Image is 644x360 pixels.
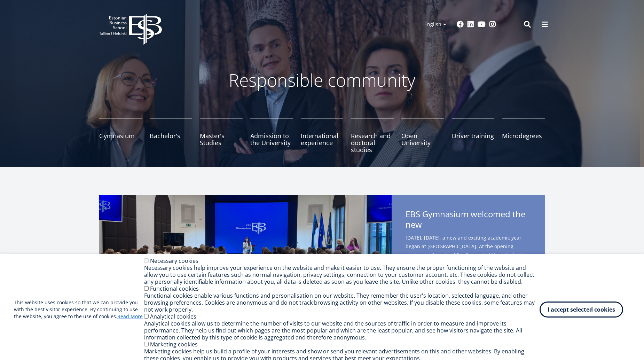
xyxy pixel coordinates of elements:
[144,320,540,341] div: Analytical cookies allow us to determine the number of visits to our website and the sources of t...
[144,264,540,285] div: Necessary cookies help improve your experience on the website and make it easier to use. They ens...
[150,313,196,320] label: Analytical cookies
[457,21,464,28] a: Facebook
[138,70,506,91] p: Responsible community
[99,118,142,153] a: Gymnasium
[478,21,486,28] a: Youtube
[452,118,495,153] a: Driver training
[250,132,291,147] font: Admission to the University
[540,302,623,318] button: I accept selected cookies
[150,132,180,140] font: Bachelor's
[351,132,391,154] font: Research and doctoral studies
[14,299,138,320] font: This website uses cookies so that we can provide you with the best visitor experience. By continu...
[489,21,496,28] a: Instagram
[150,257,198,265] label: Necessary cookies
[467,21,474,28] a: Linkedin
[250,118,293,153] a: Admission to the University
[150,118,193,153] a: Bachelor's
[99,132,135,140] font: Gymnasium
[452,132,494,140] font: Driver training
[150,285,199,292] label: Functional cookies
[200,132,225,147] font: Master's Studies
[301,132,344,146] span: International experience
[401,132,431,147] font: Open University
[351,118,394,153] a: Research and doctoral studies
[99,195,392,327] img: a
[150,341,198,348] label: Marketing cookies
[301,118,344,153] a: International experience
[406,234,528,284] font: [DATE], [DATE], a new and exciting academic year began at [GEOGRAPHIC_DATA]. At the opening cerem...
[502,132,545,139] span: Microdegrees
[200,118,243,153] a: Master's Studies
[406,208,525,230] font: EBS Gymnasium welcomed the new
[401,118,444,153] a: Open University
[502,118,545,153] a: Microdegrees
[117,313,143,320] a: Read More
[144,292,540,313] div: Functional cookies enable various functions and personalisation on our website. They remember the...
